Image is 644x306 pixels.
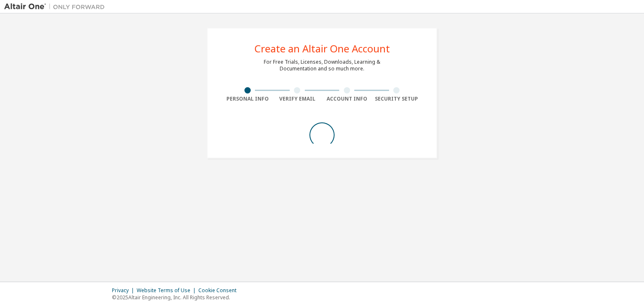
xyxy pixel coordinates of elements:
[223,96,273,102] div: Personal Info
[273,96,322,102] div: Verify Email
[254,44,390,54] div: Create an Altair One Account
[372,96,422,102] div: Security Setup
[137,287,198,294] div: Website Terms of Use
[4,3,109,11] img: Altair One
[112,294,241,301] p: © 2025 Altair Engineering, Inc. All Rights Reserved.
[264,59,380,72] div: For Free Trials, Licenses, Downloads, Learning & Documentation and so much more.
[198,287,241,294] div: Cookie Consent
[322,96,372,102] div: Account Info
[112,287,137,294] div: Privacy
